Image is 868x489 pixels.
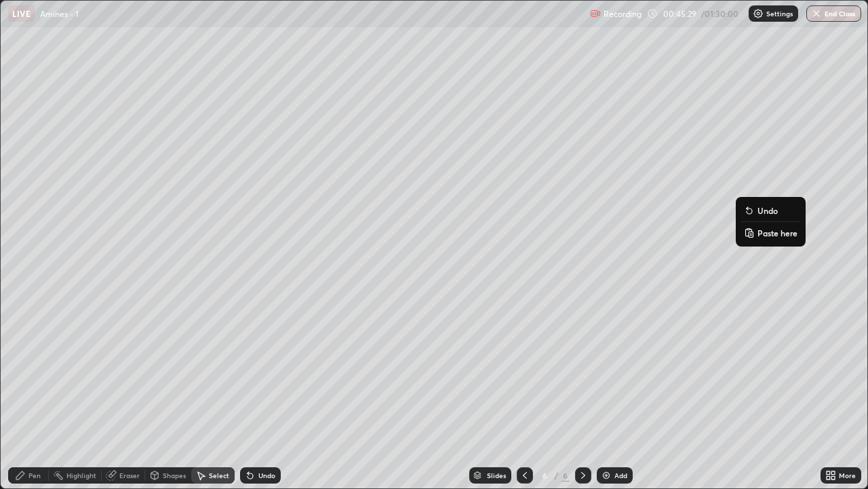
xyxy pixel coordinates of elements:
div: Add [614,472,627,479]
div: More [839,472,856,479]
p: Paste here [757,228,797,238]
img: class-settings-icons [753,8,764,19]
div: 6 [561,469,570,482]
div: / [555,471,559,479]
p: Amines - 1 [40,8,79,19]
div: Slides [487,472,506,479]
img: add-slide-button [601,470,612,481]
button: Paste here [741,225,800,241]
button: Undo [741,202,800,219]
div: 6 [538,471,552,479]
div: Highlight [66,472,96,479]
button: End Class [806,5,861,22]
div: Pen [28,472,41,479]
img: recording.375f2c34.svg [590,8,601,19]
p: Settings [766,10,793,17]
div: Undo [258,472,275,479]
div: Select [209,472,229,479]
img: end-class-cross [811,8,822,19]
p: Undo [757,205,778,216]
p: Recording [604,9,642,19]
div: Eraser [119,472,140,479]
p: LIVE [12,8,31,19]
div: Shapes [163,472,186,479]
